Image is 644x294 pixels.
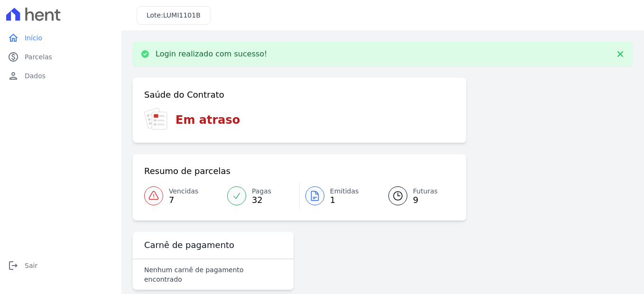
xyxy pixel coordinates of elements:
a: logoutSair [4,256,118,275]
i: paid [8,51,19,63]
span: Pagas [252,186,271,196]
h3: Carnê de pagamento [144,239,234,251]
span: 7 [169,196,198,204]
h3: Em atraso [175,111,240,129]
i: person [8,70,19,82]
span: Vencidas [169,186,198,196]
span: Emitidas [330,186,359,196]
a: personDados [4,66,118,85]
span: 1 [330,196,359,204]
i: home [8,32,19,44]
span: Parcelas [25,52,52,62]
span: LUMI1101B [163,11,201,19]
span: 32 [252,196,271,204]
span: Sair [25,261,37,270]
p: Nenhum carnê de pagamento encontrado [144,265,282,284]
a: paidParcelas [4,47,118,66]
span: 9 [413,196,438,204]
h3: Resumo de parcelas [144,165,230,177]
p: Login realizado com sucesso! [156,49,267,59]
i: logout [8,260,19,271]
h3: Saúde do Contrato [144,89,224,101]
h3: Lote: [147,10,201,20]
span: Futuras [413,186,438,196]
a: Vencidas 7 [144,183,221,209]
a: Emitidas 1 [300,183,377,209]
a: Pagas 32 [221,183,299,209]
a: homeInício [4,28,118,47]
span: Dados [25,71,46,81]
span: Início [25,33,42,43]
a: Futuras 9 [377,183,455,209]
